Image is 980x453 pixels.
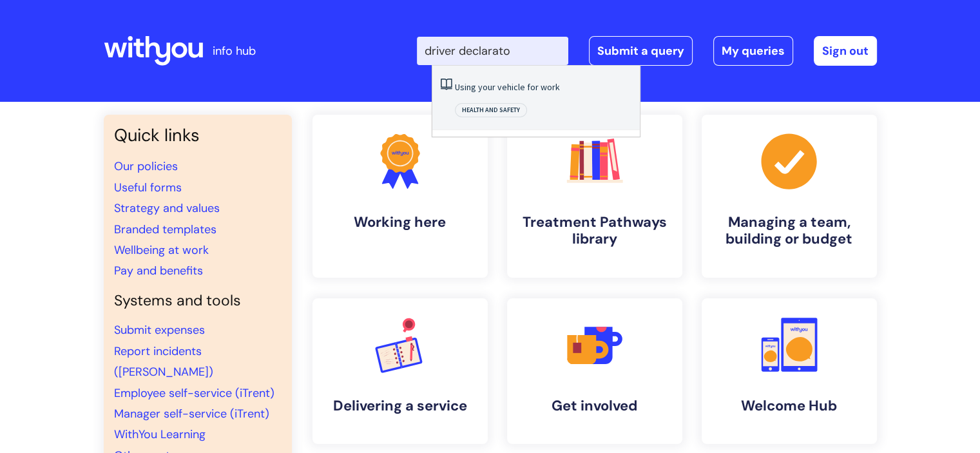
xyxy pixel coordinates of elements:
a: Working here [312,115,488,278]
h4: Systems and tools [114,292,282,310]
a: Branded templates [114,222,216,237]
h4: Delivering a service [323,398,477,414]
a: Wellbeing at work [114,242,209,258]
h4: Managing a team, building or budget [712,214,867,248]
a: Treatment Pathways library [507,115,682,278]
a: My queries [713,36,793,66]
a: Using your vehicle for work [455,81,560,93]
a: Sign out [814,36,877,66]
h4: Working here [323,214,477,231]
a: Pay and benefits [114,263,203,278]
a: Our policies [114,159,178,174]
a: Managing a team, building or budget [702,115,877,278]
a: Manager self-service (iTrent) [114,406,269,421]
a: Delivering a service [312,298,488,444]
a: Submit expenses [114,322,205,338]
a: Employee self-service (iTrent) [114,385,274,401]
a: Welcome Hub [702,298,877,444]
h4: Get involved [517,398,672,414]
p: info hub [213,41,256,61]
h4: Treatment Pathways library [517,214,672,248]
span: Health and safety [455,103,527,117]
div: | - [417,36,877,66]
h4: Welcome Hub [712,398,867,414]
h3: Quick links [114,125,282,146]
a: Report incidents ([PERSON_NAME]) [114,343,213,380]
a: WithYou Learning [114,427,206,442]
a: Useful forms [114,180,182,195]
input: Search [417,37,568,65]
a: Get involved [507,298,682,444]
a: Strategy and values [114,200,220,216]
a: Submit a query [589,36,693,66]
